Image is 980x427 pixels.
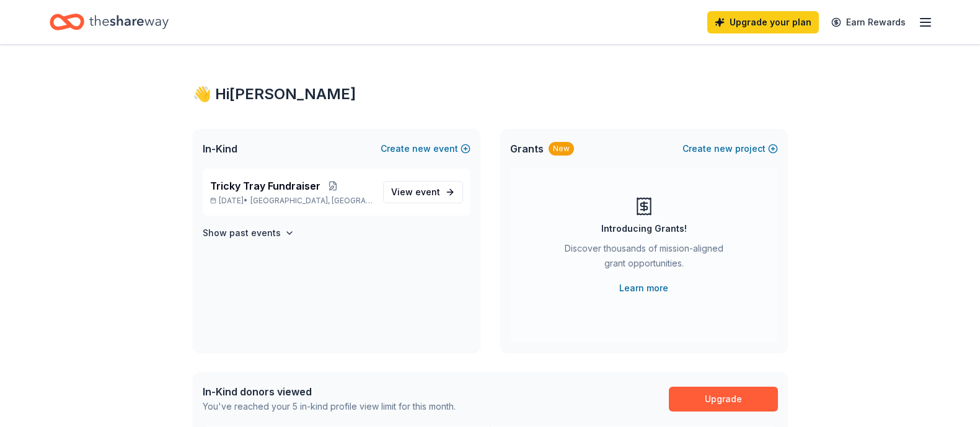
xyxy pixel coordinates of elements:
[601,221,687,236] div: Introducing Grants!
[707,11,819,33] a: Upgrade your plan
[560,241,728,276] div: Discover thousands of mission-aligned grant opportunities.
[619,281,668,296] a: Learn more
[203,384,456,399] div: In-Kind donors viewed
[203,226,294,240] button: Show past events
[203,226,281,240] h4: Show past events
[549,142,574,156] div: New
[203,141,237,156] span: In-Kind
[391,185,440,200] span: View
[210,178,320,193] span: Tricky Tray Fundraiser
[381,141,470,156] button: Createnewevent
[383,181,463,203] a: View event
[824,11,913,33] a: Earn Rewards
[210,196,373,206] p: [DATE] •
[193,84,788,104] div: 👋 Hi [PERSON_NAME]
[250,196,373,206] span: [GEOGRAPHIC_DATA], [GEOGRAPHIC_DATA]
[714,141,733,156] span: new
[50,7,169,37] a: Home
[682,141,778,156] button: Createnewproject
[412,141,431,156] span: new
[203,399,456,414] div: You've reached your 5 in-kind profile view limit for this month.
[669,387,778,412] a: Upgrade
[510,141,544,156] span: Grants
[415,187,440,197] span: event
